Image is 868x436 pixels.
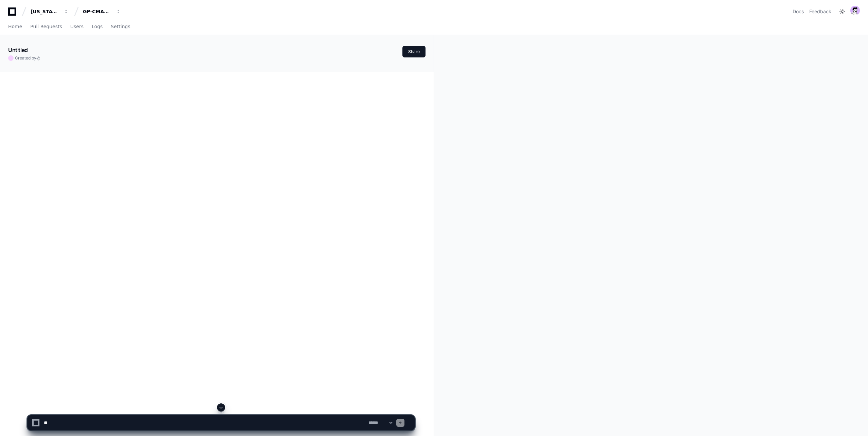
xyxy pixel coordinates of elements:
a: Settings [111,19,130,35]
span: @ [36,55,40,60]
div: GP-CMAG-MP2 [83,8,112,15]
a: Docs [793,8,804,15]
span: Logs [92,24,103,29]
span: Users [70,24,84,29]
button: Feedback [809,8,831,15]
button: [US_STATE] Pacific [28,5,71,18]
img: avatar [850,6,860,15]
span: Home [8,24,22,29]
div: [US_STATE] Pacific [31,8,60,15]
a: Users [70,19,84,35]
h1: Untitled [8,46,28,54]
span: Pull Requests [30,24,62,29]
a: Logs [92,19,103,35]
span: Settings [111,24,130,29]
span: Created by [15,55,40,61]
button: GP-CMAG-MP2 [80,5,124,18]
a: Pull Requests [30,19,62,35]
button: Share [402,46,426,57]
a: Home [8,19,22,35]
